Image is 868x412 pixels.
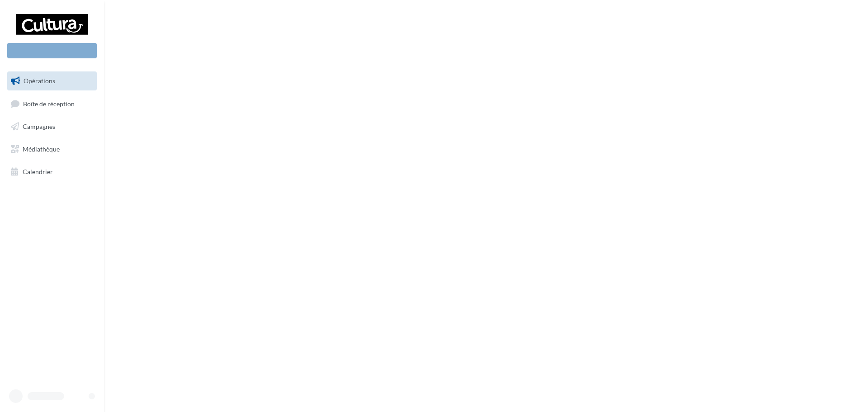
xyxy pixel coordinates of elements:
span: Boîte de réception [23,99,75,107]
a: Médiathèque [5,140,99,159]
span: Opérations [24,77,55,85]
span: Médiathèque [23,145,60,153]
a: Calendrier [5,162,99,181]
div: Nouvelle campagne [7,43,97,58]
span: Calendrier [23,167,53,175]
span: Campagnes [23,123,55,130]
a: Campagnes [5,117,99,136]
a: Opérations [5,71,99,90]
a: Boîte de réception [5,94,99,114]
